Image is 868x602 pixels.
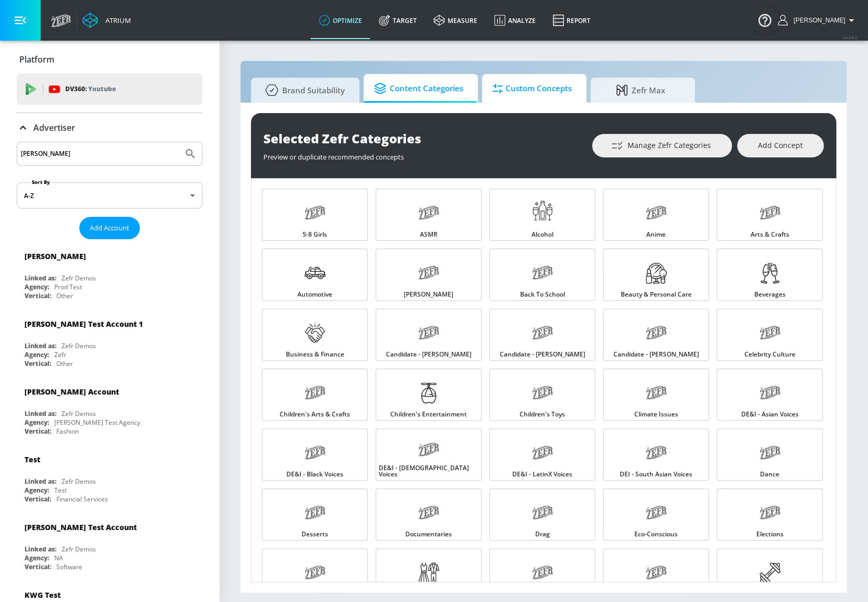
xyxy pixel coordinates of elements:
[778,14,858,27] button: [PERSON_NAME]
[751,231,789,238] span: Arts & Crafts
[405,531,452,537] span: Documentaries
[370,2,425,39] a: Target
[56,359,73,368] div: Other
[520,291,565,298] span: Back to School
[17,243,202,303] div: [PERSON_NAME]Linked as:Zefr DemosAgency:Prod TestVertical:Other
[25,477,56,486] div: Linked as:
[56,495,108,503] div: Financial Services
[262,249,368,301] a: Automotive
[603,428,709,481] a: DEI - South Asian Voices
[535,531,550,537] span: Drag
[376,309,481,361] a: Candidate - [PERSON_NAME]
[634,411,678,417] span: Climate Issues
[17,311,202,371] div: [PERSON_NAME] Test Account 1Linked as:Zefr DemosAgency:ZefrVertical:Other
[376,368,481,421] a: Children's Entertainment
[280,411,350,417] span: Children's Arts & Crafts
[520,411,565,417] span: Children's Toys
[54,486,67,495] div: Test
[262,428,368,481] a: DE&I - Black Voices
[286,351,344,358] span: Business & Finance
[17,379,202,438] div: [PERSON_NAME] AccountLinked as:Zefr DemosAgency:[PERSON_NAME] Test AgencyVertical:Fashion
[54,350,66,359] div: Zefr
[489,189,595,241] a: Alcohol
[489,428,595,481] a: DE&I - LatinX Voices
[25,522,137,532] div: [PERSON_NAME] Test Account
[386,351,472,358] span: Candidate - [PERSON_NAME]
[717,488,823,540] a: Elections
[603,488,709,540] a: Eco-Conscious
[758,139,803,152] span: Add Concept
[262,488,368,540] a: Desserts
[17,447,202,506] div: TestLinked as:Zefr DemosAgency:TestVertical:Financial Services
[33,122,75,133] p: Advertiser
[79,217,140,239] button: Add Account
[613,139,711,152] span: Manage Zefr Categories
[489,309,595,361] a: Candidate - [PERSON_NAME]
[25,350,49,359] div: Agency:
[374,76,463,101] span: Content Categories
[376,249,481,301] a: [PERSON_NAME]
[62,341,96,350] div: Zefr Demos
[262,189,368,241] a: 5-8 girls
[62,409,96,418] div: Zefr Demos
[25,409,56,418] div: Linked as:
[603,249,709,301] a: Beauty & Personal Care
[25,387,119,397] div: [PERSON_NAME] Account
[512,471,572,477] span: DE&I - LatinX Voices
[101,16,131,25] div: Atrium
[25,319,143,329] div: [PERSON_NAME] Test Account 1
[65,83,116,95] p: DV360:
[789,17,845,24] span: login as: justin.nim@zefr.com
[500,351,585,358] span: Candidate - [PERSON_NAME]
[603,309,709,361] a: Candidate - [PERSON_NAME]
[489,368,595,421] a: Children's Toys
[17,182,202,208] div: A-Z
[754,291,786,298] span: Beverages
[30,179,52,186] label: Sort By
[25,359,51,368] div: Vertical:
[25,454,40,464] div: Test
[717,309,823,361] a: Celebrity Culture
[601,78,680,103] span: Zefr Max
[17,514,202,574] div: [PERSON_NAME] Test AccountLinked as:Zefr DemosAgency:NAVertical:Software
[613,351,699,358] span: Candidate - [PERSON_NAME]
[760,471,779,477] span: Dance
[90,222,129,234] span: Add Account
[303,231,327,238] span: 5-8 girls
[25,291,51,300] div: Vertical:
[717,249,823,301] a: Beverages
[544,2,599,39] a: Report
[17,113,202,142] div: Advertiser
[621,291,692,298] span: Beauty & Personal Care
[297,291,332,298] span: Automotive
[54,418,140,427] div: [PERSON_NAME] Test Agency
[390,411,467,417] span: Children's Entertainment
[25,251,86,261] div: [PERSON_NAME]
[21,147,179,161] input: Search by name
[489,488,595,540] a: Drag
[25,554,49,562] div: Agency:
[17,45,202,74] div: Platform
[717,428,823,481] a: Dance
[603,368,709,421] a: Climate Issues
[376,488,481,540] a: Documentaries
[56,427,79,436] div: Fashion
[54,554,63,562] div: NA
[376,189,481,241] a: ASMR
[88,83,116,94] p: Youtube
[286,471,343,477] span: DE&I - Black Voices
[25,282,49,291] div: Agency:
[310,2,370,39] a: optimize
[262,368,368,421] a: Children's Arts & Crafts
[532,231,553,238] span: Alcohol
[489,249,595,301] a: Back to School
[717,189,823,241] a: Arts & Crafts
[263,130,582,147] div: Selected Zefr Categories
[737,134,824,157] button: Add Concept
[404,291,453,298] span: [PERSON_NAME]
[646,231,666,238] span: Anime
[744,351,795,358] span: Celebrity Culture
[25,274,56,282] div: Linked as:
